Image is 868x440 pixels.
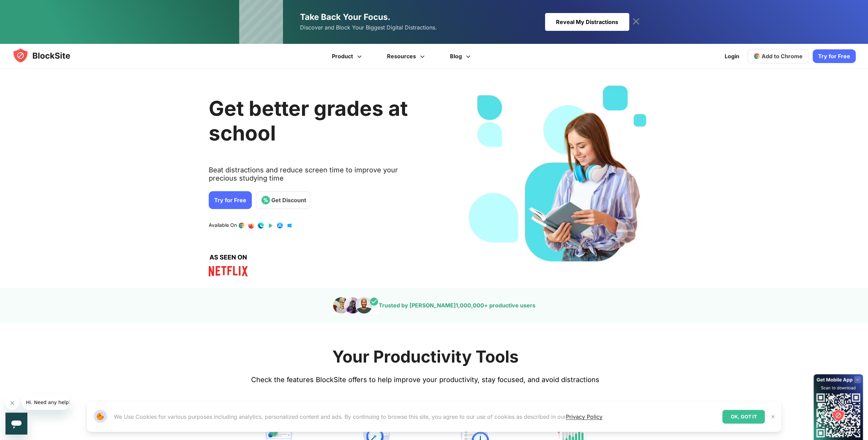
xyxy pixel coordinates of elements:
[456,302,484,309] span: 1,000,000
[22,395,70,410] iframe: Správa od spoločnosti
[753,53,760,60] img: chrome-icon.svg
[438,44,484,69] a: Blog
[5,396,19,410] iframe: Zatvoriť správu
[300,23,437,33] span: Discover and Block Your Biggest Digital Distractions.
[545,13,629,31] div: Reveal My Distractions
[4,5,49,10] span: Hi. Need any help?
[813,49,856,63] a: Try for Free
[251,376,599,384] text: Check the features BlockSite offers to help improve your productivity, stay focused, and avoid di...
[300,12,390,22] span: Take Back Your Focus.
[333,297,379,314] img: pepole images
[762,53,803,60] span: Add to Chrome
[320,44,375,69] a: Product
[5,413,27,435] iframe: Tlačidlo na spustenie okna správ
[12,47,83,64] img: blocksite-icon.5d769676.svg
[114,413,603,421] p: We Use Cookies for various purposes including analytics, personalized content and ads. By continu...
[748,49,808,63] a: Add to Chrome
[768,412,777,421] button: Close
[722,410,765,424] div: OK, GOT IT
[379,302,535,309] text: Trusted by [PERSON_NAME] + productive users
[209,166,427,188] text: Beat distractions and reduce screen time to improve your precious studying time
[375,44,438,69] a: Resources
[770,414,776,419] img: Close
[566,413,603,420] a: Privacy Policy
[209,191,252,209] a: Try for Free
[209,96,427,145] h2: Get better grades at school
[209,222,237,229] text: Available On
[256,191,310,209] a: Get Discount
[721,48,743,64] a: Login
[332,346,519,367] h2: Your Productivity Tools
